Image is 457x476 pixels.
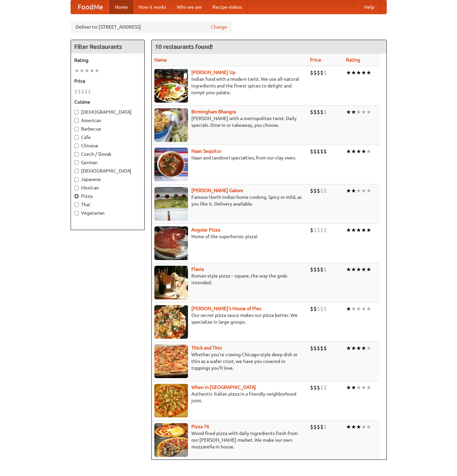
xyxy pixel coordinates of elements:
[317,423,320,431] li: $
[346,266,351,273] li: ★
[74,78,141,84] h5: Price
[366,423,371,431] li: ★
[366,266,371,273] li: ★
[366,384,371,391] li: ★
[191,188,243,193] a: [PERSON_NAME] Galore
[154,312,305,325] p: Our secret pizza sauce makes our pizza better. We specialize in large groups.
[320,344,323,352] li: $
[361,187,366,194] li: ★
[351,226,356,234] li: ★
[317,108,320,116] li: $
[154,423,188,457] img: pizza76.jpg
[74,144,79,148] input: Chinese
[310,57,321,63] a: Price
[317,226,320,234] li: $
[74,168,141,174] label: [DEMOGRAPHIC_DATA]
[191,227,220,232] a: Angular Pizza
[361,344,366,352] li: ★
[74,67,79,74] li: ★
[317,344,320,352] li: $
[356,384,361,391] li: ★
[320,305,323,313] li: $
[323,187,327,194] li: $
[74,176,141,183] label: Japanese
[323,423,327,431] li: $
[154,344,188,378] img: thick.jpg
[154,69,188,103] img: curryup.jpg
[361,108,366,116] li: ★
[207,0,247,14] a: Recipe videos
[356,226,361,234] li: ★
[361,305,366,313] li: ★
[154,391,305,404] p: Authentic Italian pizza in a friendly neighborhood joint.
[361,226,366,234] li: ★
[84,88,88,95] li: $
[154,194,305,207] p: Famous North Indian home cooking. Spicy or mild, as you like it. Delivery available.
[94,67,100,74] li: ★
[74,57,141,64] h5: Rating
[74,152,79,156] input: Czech / Slovak
[84,67,89,74] li: ★
[74,109,141,115] label: [DEMOGRAPHIC_DATA]
[317,187,320,194] li: $
[71,21,232,33] div: Deliver to: [STREET_ADDRESS]
[351,69,356,76] li: ★
[323,305,327,313] li: $
[346,305,351,313] li: ★
[191,148,221,154] a: Naan Sequitur
[74,186,79,190] input: Mexican
[356,148,361,155] li: ★
[320,69,323,76] li: $
[356,108,361,116] li: ★
[110,0,133,14] a: Home
[154,305,188,339] img: luigis.jpg
[155,43,213,50] ng-pluralize: 10 restaurants found!
[356,69,361,76] li: ★
[351,266,356,273] li: ★
[74,125,141,132] label: Barbecue
[317,305,320,313] li: $
[74,169,79,173] input: [DEMOGRAPHIC_DATA]
[323,148,327,155] li: $
[154,384,188,417] img: wheninrome.jpg
[133,0,172,14] a: How it works
[310,266,313,273] li: $
[346,148,351,155] li: ★
[346,187,351,194] li: ★
[320,266,323,273] li: $
[346,226,351,234] li: ★
[154,351,305,371] p: Whether you're craving Chicago-style deep dish or thin as a wafer crust, we have you covered in t...
[361,384,366,391] li: ★
[191,306,261,311] a: [PERSON_NAME]'s House of Pies
[351,305,356,313] li: ★
[361,266,366,273] li: ★
[154,76,305,96] p: Indian food with a modern twist. We use all-natural ingredients and the finest spices to delight ...
[346,108,351,116] li: ★
[351,423,356,431] li: ★
[366,305,371,313] li: ★
[74,134,141,141] label: Cafe
[366,69,371,76] li: ★
[323,226,327,234] li: $
[313,108,317,116] li: $
[89,67,94,74] li: ★
[154,233,305,240] p: Home of the superheroic pizza!
[323,384,327,391] li: $
[191,424,209,429] a: Pizza 76
[366,226,371,234] li: ★
[74,194,79,198] input: Pizza
[74,159,141,166] label: German
[172,0,207,14] a: Who we are
[313,305,317,313] li: $
[74,160,79,165] input: German
[313,266,317,273] li: $
[310,384,313,391] li: $
[356,266,361,273] li: ★
[323,344,327,352] li: $
[310,108,313,116] li: $
[310,305,313,313] li: $
[320,148,323,155] li: $
[74,193,141,199] label: Pizza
